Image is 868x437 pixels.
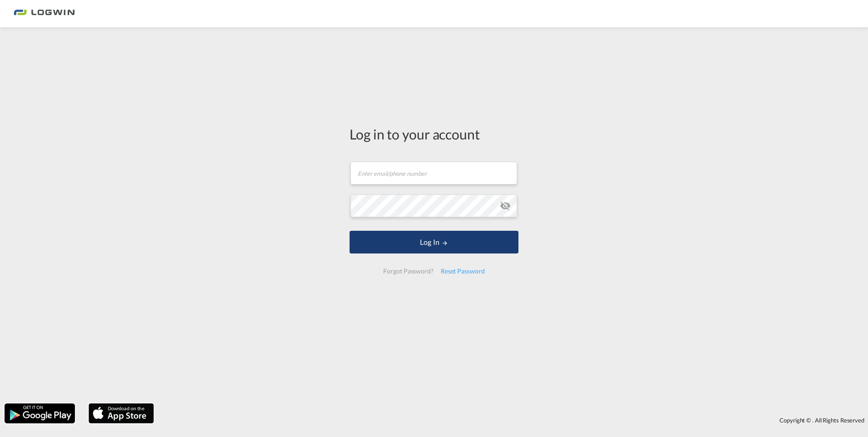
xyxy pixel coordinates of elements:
div: Log in to your account [350,124,518,144]
button: LOGIN [350,231,518,253]
md-icon: icon-eye-off [500,200,511,211]
div: Reset Password [437,263,488,279]
input: Enter email/phone number [350,162,517,184]
div: Forgot Password? [380,263,437,279]
img: bc73a0e0d8c111efacd525e4c8ad7d32.png [14,4,75,24]
img: apple.png [88,402,155,424]
div: Copyright © . All Rights Reserved [158,412,868,428]
img: google.png [4,402,76,424]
